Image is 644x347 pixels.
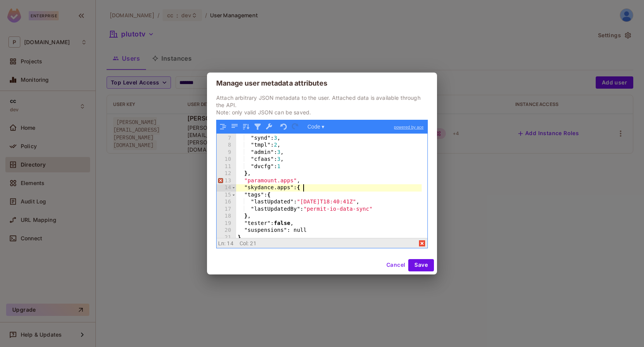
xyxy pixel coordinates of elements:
[217,177,236,185] div: 13
[217,184,236,192] div: 14
[418,239,427,248] span: parse error on line 13
[217,206,236,213] div: 17
[217,227,236,234] div: 20
[230,122,240,132] button: Compact JSON data, remove all whitespaces (Ctrl+Shift+I)
[279,122,289,132] button: Undo last action (Ctrl+Z)
[383,259,408,271] button: Cancel
[264,122,274,132] button: Repair JSON: fix quotes and escape characters, remove comments and JSONP notation, turn JavaScrip...
[217,135,236,142] div: 7
[217,234,236,241] div: 21
[217,149,236,156] div: 9
[207,73,437,94] h2: Manage user metadata attributes
[218,240,225,246] span: Ln:
[240,240,249,246] span: Col:
[241,122,251,132] button: Sort contents
[217,198,236,206] div: 16
[227,240,233,246] span: 14
[218,122,228,132] button: Format JSON data, with proper indentation and line feeds (Ctrl+I)
[290,122,300,132] button: Redo (Ctrl+Shift+Z)
[216,94,428,116] p: Attach arbitrary JSON metadata to the user. Attached data is available through the API. Note: onl...
[250,240,256,246] span: 21
[217,213,236,220] div: 18
[217,220,236,227] div: 19
[217,192,236,199] div: 15
[390,120,427,134] a: powered by ace
[217,156,236,163] div: 10
[217,163,236,170] div: 11
[408,259,434,271] button: Save
[305,122,327,132] button: Code ▾
[217,142,236,149] div: 8
[217,170,236,177] div: 12
[253,122,263,132] button: Filter, sort, or transform contents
